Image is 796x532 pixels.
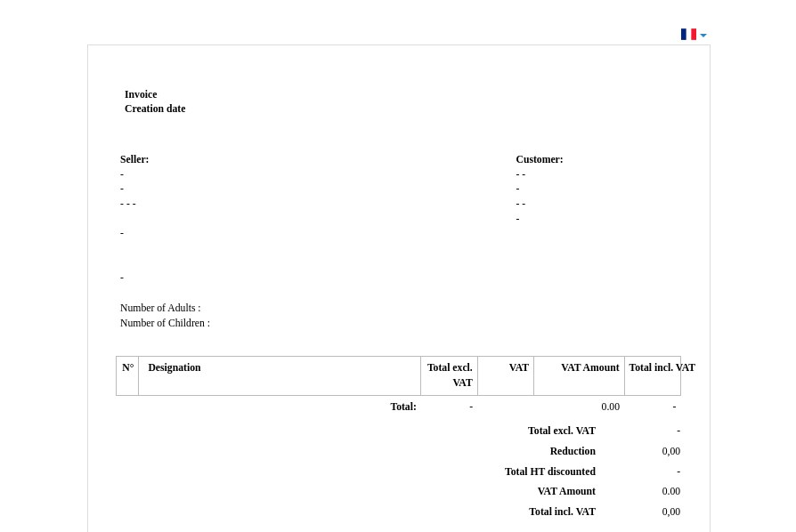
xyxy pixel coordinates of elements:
[528,425,596,437] span: Total excl. VAT
[624,357,680,396] th: Total incl. VAT
[120,318,210,329] span: Number of Children :
[534,357,624,396] th: VAT Amount
[538,486,596,497] span: VAT Amount
[125,89,157,101] span: Invoice
[602,401,620,413] span: 0.00
[550,446,596,457] span: Reduction
[677,466,680,478] span: -
[120,272,124,284] span: -
[662,486,680,497] span: 0.00
[421,357,477,396] th: Total excl. VAT
[516,169,519,181] span: -
[529,506,596,518] span: Total incl. VAT
[133,198,136,210] span: -
[516,198,519,210] span: -
[505,466,596,478] span: Total HT discounted
[120,198,124,210] span: -
[516,154,563,165] span: Customer:
[477,357,533,396] th: VAT
[125,103,185,115] strong: Creation date
[469,401,473,413] span: -
[516,183,519,195] span: -
[126,198,130,210] span: -
[522,169,525,181] span: -
[522,198,525,210] span: -
[120,183,124,195] span: -
[677,425,680,437] span: -
[120,228,124,239] span: -
[120,154,149,165] span: Seller:
[120,169,124,181] span: -
[390,401,416,413] span: Total:
[117,357,139,396] th: N°
[516,214,519,225] span: -
[662,446,680,457] span: 0,00
[139,357,421,396] th: Designation
[662,506,680,518] span: 0,00
[120,302,201,314] span: Number of Adults :
[673,401,677,413] span: -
